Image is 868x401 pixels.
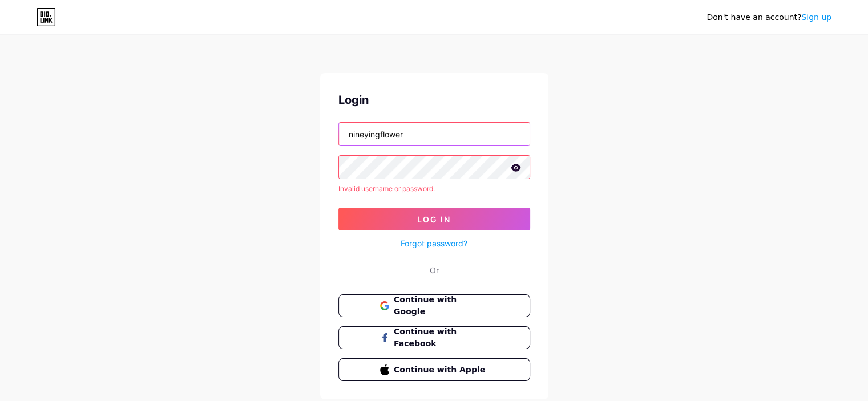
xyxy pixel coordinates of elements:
span: Continue with Facebook [394,326,488,350]
input: Username [339,123,530,145]
button: Continue with Google [338,294,530,317]
a: Forgot password? [401,237,467,249]
div: Login [338,91,530,108]
button: Log In [338,208,530,230]
div: Invalid username or password. [338,184,530,194]
button: Continue with Facebook [338,326,530,349]
span: Continue with Apple [394,364,488,376]
button: Continue with Apple [338,358,530,381]
span: Log In [417,214,451,224]
a: Sign up [801,13,831,22]
div: Or [430,264,439,276]
span: Continue with Google [394,294,488,318]
div: Don't have an account? [706,11,831,23]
